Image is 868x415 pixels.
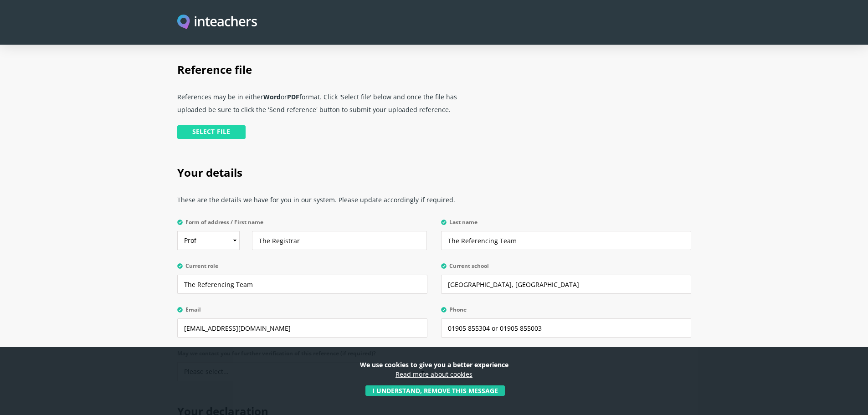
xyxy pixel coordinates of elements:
strong: Word [263,92,281,101]
label: Last name [441,219,691,231]
label: Current school [441,263,691,275]
span: Reference file [177,62,252,77]
label: Current role [177,263,427,275]
div: Select file [177,125,246,139]
span: Your details [177,165,242,180]
label: Email [177,307,427,318]
button: I understand, remove this message [365,385,505,396]
p: These are the details we have for you in our system. Please update accordingly if required. [177,190,691,215]
a: Visit this site's homepage [177,15,257,31]
p: References may be in either or format. Click 'Select file' below and once the file has uploaded b... [177,87,473,125]
img: Inteachers [177,15,257,31]
strong: PDF [287,92,299,101]
strong: We use cookies to give you a better experience [360,360,508,369]
a: Read more about cookies [395,370,473,379]
label: Phone [441,307,691,318]
label: Form of address / First name [177,219,427,231]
